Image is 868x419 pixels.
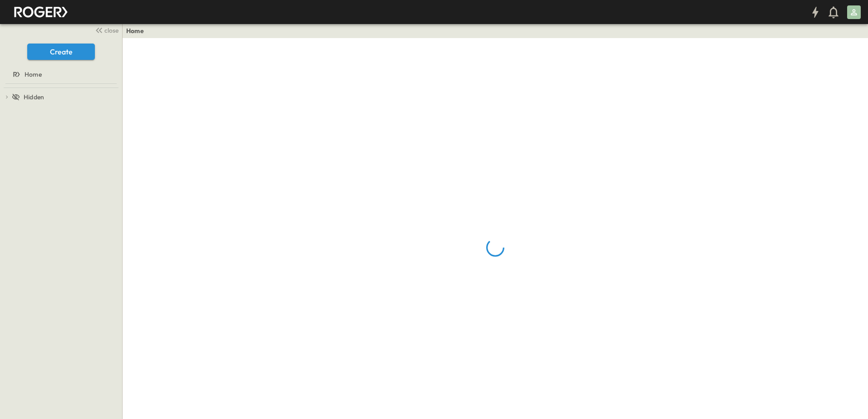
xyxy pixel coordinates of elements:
[91,24,120,36] button: close
[27,44,95,60] button: Create
[24,93,44,102] span: Hidden
[126,26,149,35] nav: breadcrumbs
[2,68,118,81] a: Home
[104,26,118,35] span: close
[126,26,144,35] a: Home
[25,70,42,79] span: Home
